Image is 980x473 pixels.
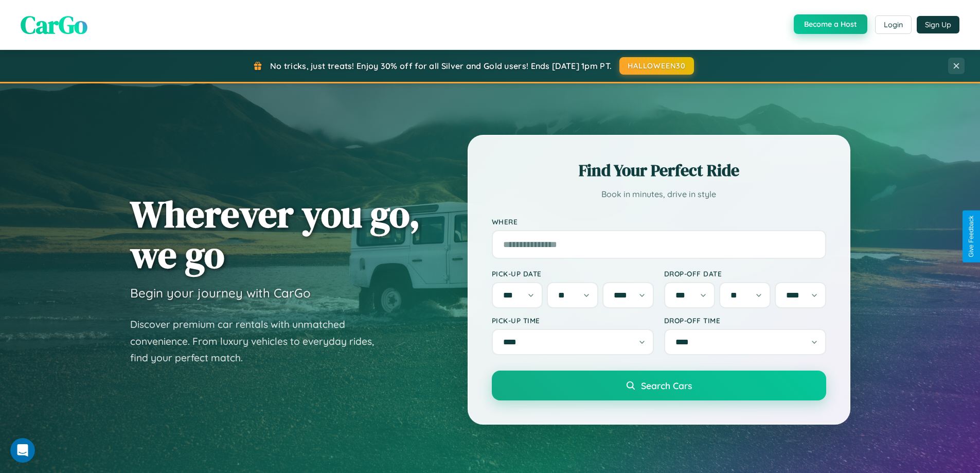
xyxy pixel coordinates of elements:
label: Pick-up Date [492,269,654,278]
label: Where [492,217,826,226]
button: Search Cars [492,371,826,400]
label: Pick-up Time [492,316,654,325]
span: Search Cars [641,380,692,391]
h2: Find Your Perfect Ride [492,159,826,182]
iframe: Intercom live chat [10,438,35,463]
div: Give Feedback [968,216,975,257]
button: HALLOWEEN30 [619,57,694,75]
p: Discover premium car rentals with unmatched convenience. From luxury vehicles to everyday rides, ... [130,316,387,366]
h3: Begin your journey with CarGo [130,285,311,301]
span: No tricks, just treats! Enjoy 30% off for all Silver and Gold users! Ends [DATE] 1pm PT. [270,61,612,71]
p: Book in minutes, drive in style [492,187,826,202]
span: CarGo [21,8,87,42]
button: Login [875,15,912,34]
button: Sign Up [917,16,959,33]
h1: Wherever you go, we go [130,194,420,275]
label: Drop-off Date [664,269,826,278]
label: Drop-off Time [664,316,826,325]
button: Become a Host [794,14,867,34]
